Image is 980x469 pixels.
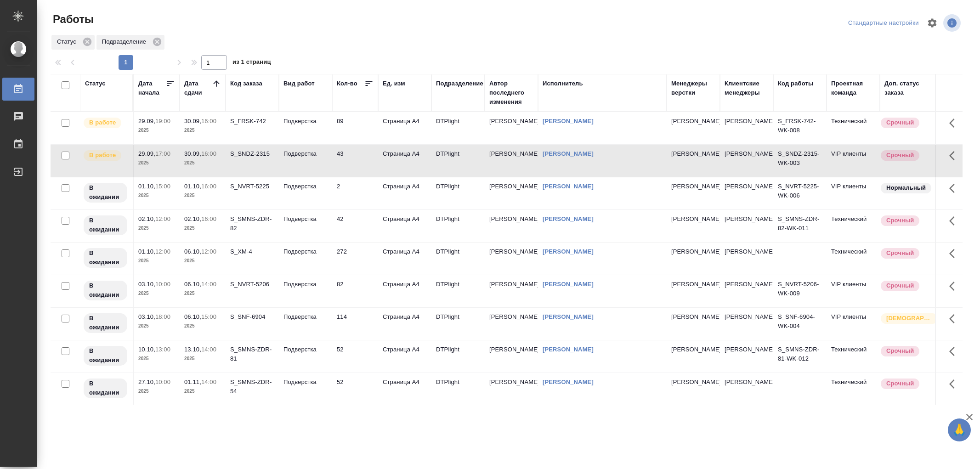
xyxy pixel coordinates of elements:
[230,247,274,256] div: S_XM-4
[944,275,966,297] button: Здесь прячутся важные кнопки
[230,117,274,126] div: S_FRSK-742
[155,248,170,255] p: 12:00
[378,308,431,340] td: Страница А4
[543,118,594,124] a: [PERSON_NAME]
[184,313,201,320] p: 06.10,
[671,182,715,191] p: [PERSON_NAME]
[138,379,155,385] p: 27.10,
[489,79,533,107] div: Автор последнего изменения
[184,281,201,288] p: 06.10,
[671,378,715,387] p: [PERSON_NAME]
[886,151,914,160] p: Срочный
[201,183,216,190] p: 16:00
[85,79,106,88] div: Статус
[886,281,914,290] p: Срочный
[332,373,378,405] td: 52
[543,150,594,157] a: [PERSON_NAME]
[827,243,880,275] td: Технический
[184,215,201,222] p: 02.10,
[827,340,880,373] td: Технический
[155,313,170,320] p: 18:00
[89,216,122,234] p: В ожидании
[431,243,485,275] td: DTPlight
[543,79,583,88] div: Исполнитель
[89,183,122,202] p: В ожидании
[138,215,155,222] p: 02.10,
[57,37,79,46] p: Статус
[283,182,328,191] p: Подверстка
[671,79,715,97] div: Менеджеры верстки
[431,308,485,340] td: DTPlight
[230,182,274,191] div: S_NVRT-5225
[201,215,216,222] p: 16:00
[184,191,221,200] p: 2025
[89,249,122,267] p: В ожидании
[720,145,773,177] td: [PERSON_NAME]
[778,79,813,88] div: Код работы
[184,289,221,298] p: 2025
[671,312,715,322] p: [PERSON_NAME]
[383,79,405,88] div: Ед. изм
[543,281,594,288] a: [PERSON_NAME]
[89,281,122,299] p: В ожидании
[431,340,485,373] td: DTPlight
[773,112,827,144] td: S_FRSK-742-WK-008
[155,346,170,353] p: 13:00
[332,308,378,340] td: 114
[378,145,431,177] td: Страница А4
[184,183,201,190] p: 01.10,
[431,112,485,144] td: DTPlight
[773,275,827,307] td: S_NVRT-5206-WK-009
[436,79,483,88] div: Подразделение
[184,79,212,97] div: Дата сдачи
[201,281,216,288] p: 14:00
[201,150,216,157] p: 16:00
[827,177,880,209] td: VIP клиенты
[184,346,201,353] p: 13.10,
[138,191,175,200] p: 2025
[138,126,175,135] p: 2025
[886,118,914,127] p: Срочный
[846,16,921,30] div: split button
[83,215,128,236] div: Исполнитель назначен, приступать к работе пока рано
[886,379,914,388] p: Срочный
[283,79,315,88] div: Вид работ
[230,312,274,322] div: S_SNF-6904
[283,280,328,289] p: Подверстка
[886,183,926,192] p: Нормальный
[155,150,170,157] p: 17:00
[184,224,221,233] p: 2025
[378,112,431,144] td: Страница А4
[96,35,164,50] div: Подразделение
[720,112,773,144] td: [PERSON_NAME]
[138,183,155,190] p: 01.10,
[332,177,378,209] td: 2
[230,149,274,158] div: S_SNDZ-2315
[485,308,538,340] td: [PERSON_NAME]
[378,210,431,242] td: Страница А4
[831,79,875,97] div: Проектная команда
[138,387,175,396] p: 2025
[543,346,594,353] a: [PERSON_NAME]
[431,373,485,405] td: DTPlight
[827,210,880,242] td: Технический
[138,150,155,157] p: 29.09,
[83,378,128,399] div: Исполнитель назначен, приступать к работе пока рано
[827,112,880,144] td: Технический
[944,210,966,232] button: Здесь прячутся важные кнопки
[720,210,773,242] td: [PERSON_NAME]
[944,112,966,134] button: Здесь прячутся важные кнопки
[138,158,175,168] p: 2025
[51,12,94,27] span: Работы
[827,145,880,177] td: VIP клиенты
[102,37,149,46] p: Подразделение
[720,373,773,405] td: [PERSON_NAME]
[138,79,166,97] div: Дата начала
[543,313,594,320] a: [PERSON_NAME]
[89,379,122,397] p: В ожидании
[720,177,773,209] td: [PERSON_NAME]
[138,289,175,298] p: 2025
[283,345,328,354] p: Подверстка
[827,275,880,307] td: VIP клиенты
[378,373,431,405] td: Страница А4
